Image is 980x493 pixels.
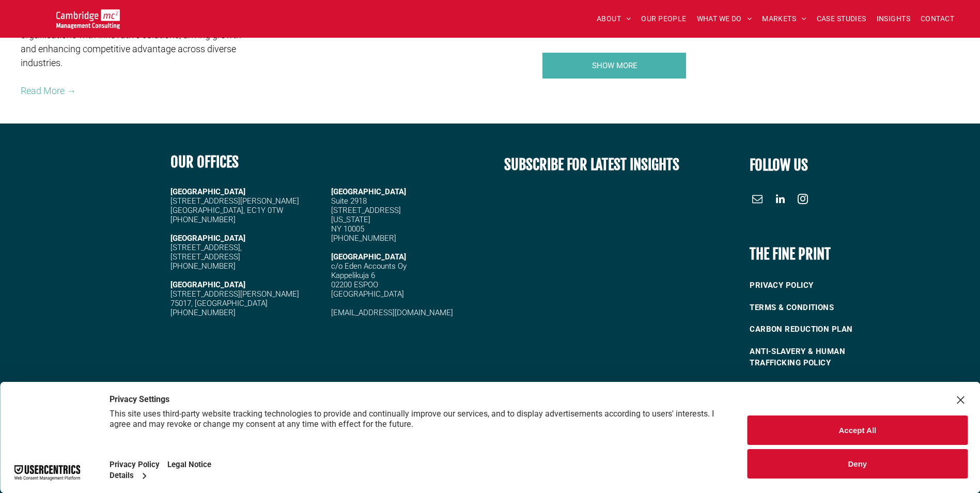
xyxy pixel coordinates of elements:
b: THE FINE PRINT [750,245,831,263]
a: Your Business Transformed | Cambridge Management Consulting [542,52,687,79]
span: 75017, [GEOGRAPHIC_DATA] [170,299,268,308]
a: WHAT WE DO [692,11,757,27]
span: [STREET_ADDRESS][PERSON_NAME] [170,289,299,299]
span: [GEOGRAPHIC_DATA] [331,252,406,261]
span: [US_STATE] [331,215,370,224]
strong: [GEOGRAPHIC_DATA] [170,187,245,196]
a: Your Business Transformed | Cambridge Management Consulting [56,11,120,22]
a: linkedin [772,191,788,209]
strong: [GEOGRAPHIC_DATA] [170,234,245,243]
span: Discover how our team has successfully transformed organisations with innovative solutions, drivi... [21,16,241,68]
span: [PHONE_NUMBER] [170,308,236,317]
a: OUR PEOPLE [636,11,691,27]
a: CARBON REDUCTION PLAN [750,318,890,341]
a: MARKETS [757,11,811,27]
a: Read More → [21,85,76,96]
a: PRIVACY POLICY [750,274,890,297]
span: c/o Eden Accounts Oy Kappelikuja 6 02200 ESPOO [GEOGRAPHIC_DATA] [331,261,407,299]
b: OUR OFFICES [170,153,239,171]
span: Suite 2918 [331,196,367,206]
a: instagram [795,191,811,209]
span: NY 10005 [331,224,364,234]
a: ABOUT [592,11,636,27]
a: INSIGHTS [872,11,915,27]
a: TERMS & CONDITIONS [750,297,890,319]
a: [EMAIL_ADDRESS][DOMAIN_NAME] [331,308,453,317]
span: [PHONE_NUMBER] [170,215,236,224]
a: CONTACT [915,11,959,27]
span: [STREET_ADDRESS], [170,243,242,252]
span: [PHONE_NUMBER] [331,234,396,243]
font: FOLLOW US [750,156,808,174]
a: email [750,191,765,209]
span: SHOW MORE [592,53,637,79]
span: [STREET_ADDRESS][PERSON_NAME] [GEOGRAPHIC_DATA], EC1Y 0TW [170,196,299,215]
span: [STREET_ADDRESS] [170,252,240,261]
span: [PHONE_NUMBER] [170,261,236,271]
img: Go to Homepage [56,9,120,29]
a: ANTI-SLAVERY & HUMAN TRAFFICKING POLICY [750,341,890,374]
a: CASE STUDIES [812,11,872,27]
strong: [GEOGRAPHIC_DATA] [170,280,245,289]
span: [GEOGRAPHIC_DATA] [331,187,406,196]
span: [STREET_ADDRESS] [331,206,401,215]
